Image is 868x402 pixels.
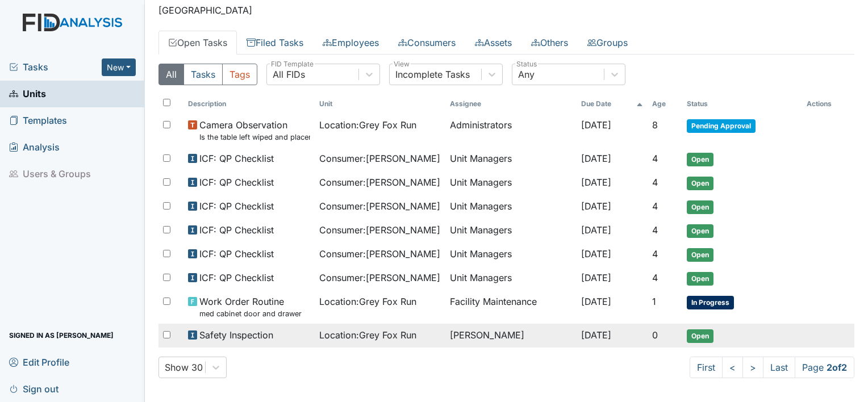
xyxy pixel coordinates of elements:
span: 4 [652,177,658,188]
span: [DATE] [581,272,611,283]
div: Any [518,68,535,81]
td: Administrators [445,114,577,147]
th: Assignee [445,94,577,114]
button: All [158,64,184,85]
span: 4 [652,200,658,212]
a: > [742,357,763,378]
span: 4 [652,272,658,283]
span: Consumer : [PERSON_NAME] [319,271,440,284]
span: In Progress [687,296,734,309]
td: Unit Managers [445,147,577,171]
th: Toggle SortBy [648,94,682,114]
span: 4 [652,248,658,259]
span: Units [9,85,46,103]
span: Open [687,272,713,286]
small: Is the table left wiped and placemats put in place? [199,132,310,143]
span: [DATE] [581,153,611,164]
button: Tasks [183,64,223,85]
span: Consumer : [PERSON_NAME] [319,152,440,165]
div: Incomplete Tasks [395,68,470,81]
span: [DATE] [581,329,611,341]
span: Edit Profile [9,353,69,371]
span: ICF: QP Checklist [199,271,274,284]
th: Toggle SortBy [682,94,802,114]
span: Open [687,248,713,262]
a: Last [763,357,795,378]
button: New [102,58,136,76]
span: [DATE] [581,200,611,212]
span: Camera Observation Is the table left wiped and placemats put in place? [199,118,310,143]
a: Open Tasks [158,31,237,55]
td: Facility Maintenance [445,290,577,324]
span: [DATE] [581,224,611,236]
span: ICF: QP Checklist [199,199,274,213]
th: Actions [802,94,854,114]
span: ICF: QP Checklist [199,175,274,189]
small: med cabinet door and drawer [199,308,302,319]
span: Work Order Routine med cabinet door and drawer [199,295,302,319]
a: First [690,357,723,378]
a: Others [521,31,578,55]
span: Templates [9,112,67,129]
div: Show 30 [165,361,203,374]
span: Open [687,200,713,214]
span: 1 [652,296,656,307]
span: Sign out [9,380,59,397]
nav: task-pagination [690,357,854,378]
span: 0 [652,329,658,341]
span: Open [687,177,713,190]
span: Consumer : [PERSON_NAME] [319,175,440,189]
a: Tasks [9,60,102,74]
th: Toggle SortBy [315,94,446,114]
span: Open [687,224,713,238]
th: Toggle SortBy [577,94,648,114]
a: < [722,357,743,378]
span: Open [687,329,713,343]
span: [DATE] [581,296,611,307]
span: 4 [652,224,658,236]
span: Consumer : [PERSON_NAME] [319,223,440,237]
span: Safety Inspection [199,328,273,342]
span: 8 [652,119,658,131]
span: Consumer : [PERSON_NAME] [319,199,440,213]
span: ICF: QP Checklist [199,223,274,237]
span: Signed in as [PERSON_NAME] [9,326,114,344]
a: Consumers [389,31,465,55]
span: Consumer : [PERSON_NAME] [319,247,440,261]
span: Location : Grey Fox Run [319,295,416,308]
a: Filed Tasks [237,31,313,55]
td: Unit Managers [445,171,577,195]
span: ICF: QP Checklist [199,247,274,261]
span: Open [687,153,713,166]
div: Open Tasks [158,64,854,378]
button: Tags [222,64,257,85]
span: Page [795,357,854,378]
td: Unit Managers [445,219,577,242]
p: [GEOGRAPHIC_DATA] [158,3,854,17]
div: All FIDs [273,68,305,81]
td: Unit Managers [445,195,577,219]
span: 4 [652,153,658,164]
th: Toggle SortBy [183,94,315,114]
span: Analysis [9,139,60,156]
span: ICF: QP Checklist [199,152,274,165]
a: Assets [465,31,521,55]
a: Groups [578,31,637,55]
span: Pending Approval [687,119,756,133]
input: Toggle All Rows Selected [163,99,170,106]
span: Location : Grey Fox Run [319,328,416,342]
div: Type filter [158,64,257,85]
td: [PERSON_NAME] [445,324,577,347]
td: Unit Managers [445,242,577,266]
span: [DATE] [581,248,611,259]
td: Unit Managers [445,266,577,290]
span: [DATE] [581,119,611,131]
strong: 2 of 2 [827,362,847,373]
span: [DATE] [581,177,611,188]
span: Location : Grey Fox Run [319,118,416,132]
a: Employees [313,31,389,55]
